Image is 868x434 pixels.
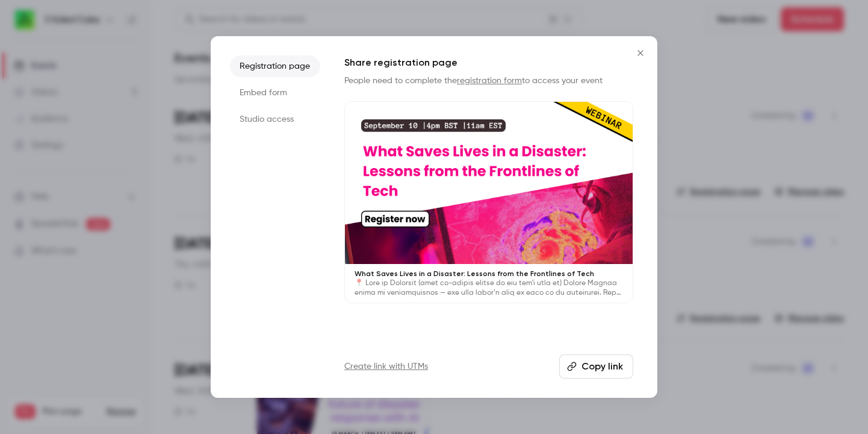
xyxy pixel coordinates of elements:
button: Close [628,41,653,65]
a: Create link with UTMs [344,360,428,373]
h1: Share registration page [344,55,633,70]
button: Copy link [559,354,633,379]
p: People need to complete the to access your event [344,75,633,87]
li: Studio access [230,108,320,130]
p: What Saves Lives in a Disaster: Lessons from the Frontlines of Tech [355,269,623,278]
a: registration form [457,77,522,85]
p: 📍 Lore ip Dolorsit (amet co-adipis elitse do eiu tem'i utla et) Dolore Magnaa enima mi veniamquis... [355,278,623,298]
li: Registration page [230,55,320,77]
a: What Saves Lives in a Disaster: Lessons from the Frontlines of Tech📍 Lore ip Dolorsit (amet co-ad... [344,101,633,303]
li: Embed form [230,82,320,104]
